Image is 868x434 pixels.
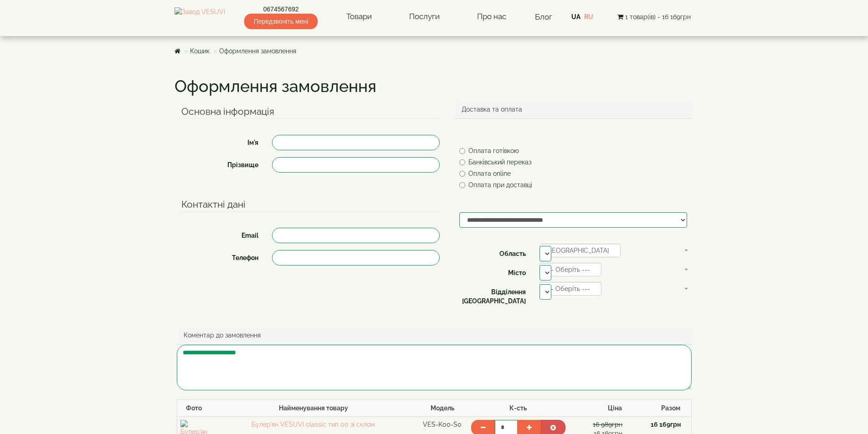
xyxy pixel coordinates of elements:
h1: Оформлення замовлення [175,77,694,96]
a: Булер'ян VESUVI classic тип 00 зі склом [252,421,375,428]
th: Разом [626,399,683,416]
span: Волинська область [545,247,609,254]
input: Оплата готівкою [459,148,465,154]
input: Оплата online [459,171,465,177]
span: 1 товар(ів) - 16 169грн [625,13,691,20]
th: Ціна [569,399,626,416]
label: Ім'я [175,135,265,147]
span: --- Оберіть --- [539,282,601,296]
label: Банківський переказ [459,158,531,167]
div: Коментар до замовлення [177,326,692,345]
label: Оплата готівкою [459,146,519,155]
input: Оплата при доставці [459,182,465,188]
span: Волинська область [539,244,621,257]
label: Телефон [175,250,265,262]
label: Прізвище [175,157,265,169]
a: RU [584,13,593,20]
label: Місто [452,265,533,277]
a: Блог [535,12,552,21]
img: Завод VESUVI [175,7,225,26]
span: --- Оберіть --- [545,266,590,273]
legend: Контактні дані [181,198,440,212]
th: Фото [177,399,211,416]
th: Найменування товару [211,399,417,416]
a: Оформлення замовлення [219,47,296,55]
button: 1 товар(ів) - 16 169грн [615,12,693,22]
legend: Основна інформація [181,105,440,119]
span: --- Оберіть --- [539,263,601,276]
label: Область [452,246,533,258]
a: Про нас [468,6,515,27]
div: 16 989грн [572,420,622,429]
span: --- Оберіть --- [545,285,590,292]
a: 0674567692 [244,5,318,14]
label: Оплата при доставці [459,180,532,189]
input: Банківський переказ [459,159,465,165]
a: Послуги [400,6,449,27]
label: Оплата online [459,169,511,178]
label: Відділення [GEOGRAPHIC_DATA] [452,284,533,306]
a: UA [571,13,580,20]
span: Кількість [509,404,527,412]
label: Email [175,228,265,240]
a: Кошик [190,47,210,55]
span: Передзвоніть мені [244,14,318,29]
a: Товари [337,6,381,27]
div: Доставка та оплата [455,100,692,119]
th: Модель [416,399,468,416]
